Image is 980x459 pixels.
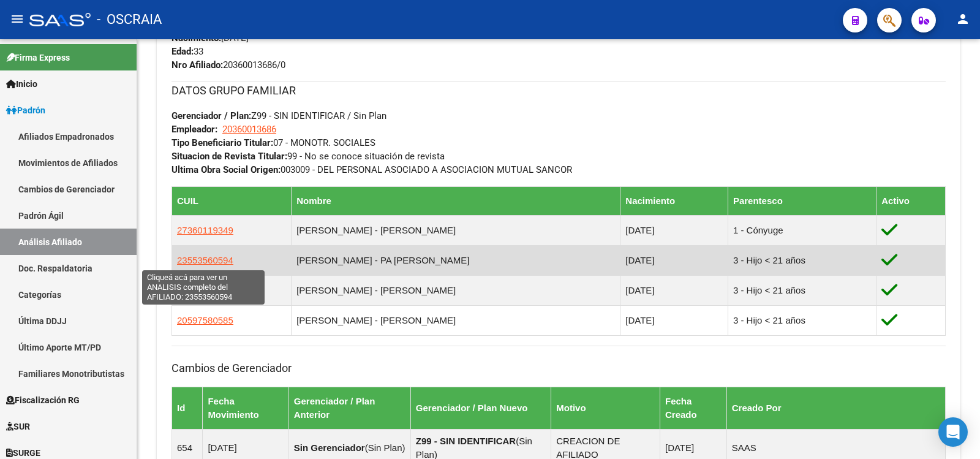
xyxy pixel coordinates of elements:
[177,255,233,265] span: 23553560594
[171,59,285,70] span: 20360013686/0
[171,164,572,175] span: 003009 - DEL PERSONAL ASOCIADO A ASOCIACION MUTUAL SANCOR
[171,110,386,121] span: Z99 - SIN IDENTIFICAR / Sin Plan
[203,387,288,429] th: Fecha Movimiento
[728,305,876,335] td: 3 - Hijo < 21 años
[620,186,728,215] th: Nacimiento
[660,387,726,429] th: Fecha Creado
[6,393,80,407] span: Fiscalización RG
[416,436,516,446] strong: Z99 - SIN IDENTIFICAR
[292,245,620,275] td: [PERSON_NAME] - PA [PERSON_NAME]
[6,104,45,117] span: Padrón
[171,137,375,148] span: 07 - MONOTR. SOCIALES
[292,305,620,335] td: [PERSON_NAME] - [PERSON_NAME]
[171,360,946,377] h3: Cambios de Gerenciador
[171,151,445,162] span: 99 - No se conoce situación de revista
[171,137,273,148] strong: Tipo Beneficiario Titular:
[292,215,620,245] td: [PERSON_NAME] - [PERSON_NAME]
[294,442,365,453] strong: Sin Gerenciador
[171,124,217,135] strong: Empleador:
[171,110,251,121] strong: Gerenciador / Plan:
[171,151,287,162] strong: Situacion de Revista Titular:
[6,77,37,91] span: Inicio
[171,46,194,57] strong: Edad:
[728,245,876,275] td: 3 - Hijo < 21 años
[620,245,728,275] td: [DATE]
[726,387,945,429] th: Creado Por
[171,164,281,175] strong: Ultima Obra Social Origen:
[171,32,249,44] span: [DATE]
[728,275,876,305] td: 3 - Hijo < 21 años
[222,124,276,135] span: 20360013686
[10,12,24,26] mat-icon: menu
[177,285,233,295] span: 23583288384
[956,12,970,26] mat-icon: person
[172,186,292,215] th: CUIL
[171,46,203,57] span: 33
[938,417,968,447] div: Open Intercom Messenger
[620,215,728,245] td: [DATE]
[292,275,620,305] td: [PERSON_NAME] - [PERSON_NAME]
[551,387,660,429] th: Motivo
[6,51,70,64] span: Firma Express
[728,215,876,245] td: 1 - Cónyuge
[288,387,410,429] th: Gerenciador / Plan Anterior
[620,275,728,305] td: [DATE]
[171,59,223,70] strong: Nro Afiliado:
[171,82,946,99] h3: DATOS GRUPO FAMILIAR
[177,315,233,325] span: 20597580585
[620,305,728,335] td: [DATE]
[876,186,946,215] th: Activo
[410,387,551,429] th: Gerenciador / Plan Nuevo
[292,186,620,215] th: Nombre
[97,6,162,33] span: - OSCRAIA
[368,442,402,453] span: Sin Plan
[177,225,233,235] span: 27360119349
[728,186,876,215] th: Parentesco
[172,387,203,429] th: Id
[6,420,30,433] span: SUR
[171,32,221,44] strong: Nacimiento:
